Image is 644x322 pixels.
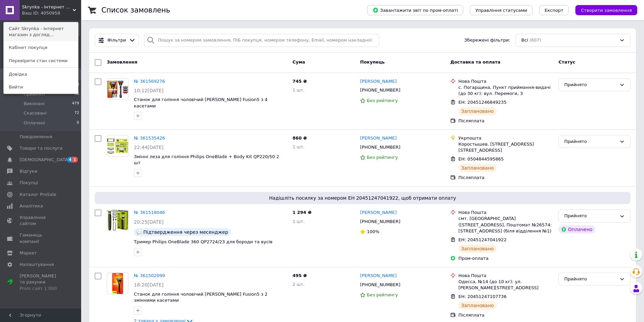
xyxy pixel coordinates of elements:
span: Управління сайтом [20,215,63,227]
span: 10:12[DATE] [134,88,164,93]
span: 2 шт. [292,282,305,287]
button: Експорт [539,5,569,15]
span: 56 [74,91,79,97]
a: Сайт Skrynka - Інтернет магазин з догляд... [4,22,78,41]
span: Налаштування [20,262,54,268]
div: Коростышев, [STREET_ADDRESS] [STREET_ADDRESS] [458,141,553,153]
a: № 361569276 [134,79,165,84]
a: Фото товару [107,135,128,157]
span: Підтвердження через месенджер [143,229,228,235]
span: 745 ₴ [292,79,307,84]
span: Статус [558,59,575,65]
div: Прийнято [564,138,617,145]
img: :speech_balloon: [137,229,142,235]
div: Нова Пошта [458,78,553,84]
span: 1 шт. [292,144,305,149]
div: Післяплата [458,175,553,181]
img: Фото товару [107,79,128,100]
div: Prom сайт 1 000 [20,286,63,292]
span: Тример Philips OneBlade 360 ​​QP2724/23 для бороди та вусів [134,239,272,244]
span: Скасовані [24,110,47,116]
span: 1 294 ₴ [292,210,311,215]
span: 479 [72,101,79,107]
div: Заплановано [458,245,497,253]
span: Фільтри [108,37,126,44]
div: с. Погарщина, Пункт приймання-видачі (до 30 кг): вул. Перемоги, 3 [458,84,553,97]
span: Покупці [20,180,38,186]
span: 72 [74,110,79,116]
button: Створити замовлення [575,5,637,15]
a: № 361502099 [134,273,165,278]
span: Без рейтингу [367,155,398,160]
a: Фото товару [107,273,128,294]
span: Прийняті [24,91,45,97]
span: 4 [67,157,73,163]
h1: Список замовлень [101,6,170,14]
a: Перевірити стан системи [4,54,78,67]
span: Замовлення [107,59,137,65]
span: Оплачені [24,120,45,126]
div: Одесса, №14 (до 10 кг): ул. [PERSON_NAME][STREET_ADDRESS] [458,279,553,291]
span: 18:20[DATE] [134,282,164,288]
span: 495 ₴ [292,273,307,278]
span: 20:25[DATE] [134,219,164,225]
span: Виконані [24,101,45,107]
a: [PERSON_NAME] [360,135,397,142]
div: Заплановано [458,301,497,309]
span: ЕН: 0504844595865 [458,156,504,162]
span: 0 [77,120,79,126]
span: Без рейтингу [367,292,398,297]
a: Кабінет покупця [4,41,78,54]
button: Управління статусами [470,5,532,15]
span: 100% [367,229,379,234]
div: Оплачено [558,225,595,233]
span: Відгуки [20,168,37,174]
span: Всі [521,37,528,44]
div: Укрпошта [458,135,553,141]
span: Управління статусами [475,8,527,13]
span: Доставка та оплата [450,59,500,65]
div: Заплановано [458,164,497,172]
div: Пром-оплата [458,255,553,262]
div: Нова Пошта [458,209,553,216]
span: 1 [72,157,78,163]
span: Покупець [360,59,385,65]
span: ЕН: 20451246849235 [458,100,506,105]
a: Вийти [4,81,78,94]
a: Створити замовлення [569,7,637,13]
a: Станок для гоління чоловічий [PERSON_NAME] Fusion5 з 2 змінними касетами [134,292,267,303]
a: Фото товару [107,209,128,231]
div: Прийнято [564,213,617,220]
a: [PERSON_NAME] [360,78,397,85]
span: 22:44[DATE] [134,145,164,150]
a: [PERSON_NAME] [360,209,397,216]
a: № 361518046 [134,210,165,215]
a: Змінні леза для гоління Philips OneBlade + Body Kit QP220/50 2 шт [134,154,279,166]
span: Експорт [545,8,564,13]
div: Нова Пошта [458,273,553,279]
span: Товари та послуги [20,145,63,151]
span: ЕН: 20451247107736 [458,294,506,299]
img: Фото товару [112,273,123,294]
span: 1 шт. [292,219,305,224]
a: Станок для гоління чоловічий [PERSON_NAME] Fusion5 з 4 касетами [134,97,267,108]
div: Прийнято [564,276,617,283]
div: Прийнято [564,81,617,89]
a: Довідка [4,68,78,81]
input: Пошук за номером замовлення, ПІБ покупця, номером телефону, Email, номером накладної [144,34,379,47]
span: 860 ₴ [292,135,307,141]
span: ЕН: 20451247041922 [458,237,506,242]
span: Завантажити звіт по пром-оплаті [373,7,458,13]
span: [DEMOGRAPHIC_DATA] [20,157,70,163]
span: Маркет [20,250,37,256]
span: Повідомлення [20,134,52,140]
span: Аналітика [20,203,43,209]
div: [PHONE_NUMBER] [359,86,402,95]
div: Заплановано [458,107,497,115]
a: № 361535426 [134,135,165,141]
span: Каталог ProSale [20,192,56,198]
div: Ваш ID: 4050958 [22,10,50,16]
